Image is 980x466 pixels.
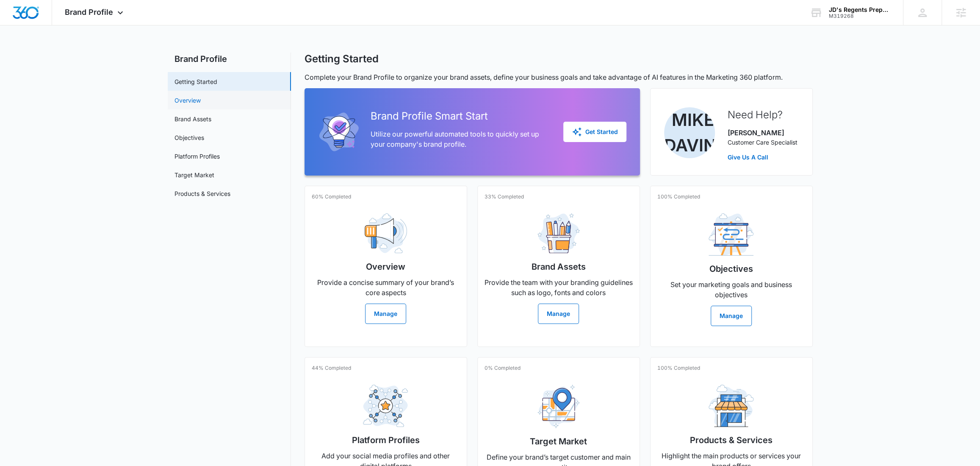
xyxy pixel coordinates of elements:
p: [PERSON_NAME] [728,128,797,138]
p: 60% Completed [312,193,351,201]
h2: Objectives [709,262,753,275]
img: Mike Davin [664,107,715,158]
p: Provide the team with your branding guidelines such as logo, fonts and colors [484,277,633,298]
a: Target Market [174,170,214,179]
p: 100% Completed [657,364,700,372]
p: Complete your Brand Profile to organize your brand assets, define your business goals and take ad... [305,72,813,82]
h2: Products & Services [690,434,772,446]
a: Objectives [174,133,204,142]
h2: Brand Profile [168,53,291,65]
button: Manage [711,306,752,326]
div: account name [829,6,891,13]
p: Utilize our powerful automated tools to quickly set up your company's brand profile. [371,129,550,149]
h1: Getting Started [305,53,379,65]
a: Overview [174,96,201,105]
a: 60% CompletedOverviewProvide a concise summary of your brand’s core aspectsManage [305,186,467,347]
a: Give Us A Call [728,153,797,162]
h2: Target Market [530,435,587,448]
a: Products & Services [174,189,230,198]
span: Brand Profile [65,8,113,17]
a: Brand Assets [174,114,211,123]
p: Provide a concise summary of your brand’s core aspects [312,277,460,298]
p: Customer Care Specialist [728,138,797,147]
div: account id [829,13,891,19]
h2: Overview [366,260,405,273]
a: Platform Profiles [174,152,220,161]
p: 0% Completed [484,364,520,372]
a: 100% CompletedObjectivesSet your marketing goals and business objectivesManage [650,186,813,347]
p: Set your marketing goals and business objectives [657,279,806,300]
p: 33% Completed [484,193,524,201]
button: Manage [365,304,406,324]
h2: Brand Assets [532,260,586,273]
a: 33% CompletedBrand AssetsProvide the team with your branding guidelines such as logo, fonts and c... [477,186,640,347]
a: Getting Started [174,77,217,86]
h2: Brand Profile Smart Start [371,109,550,124]
div: Get Started [572,127,618,137]
p: 100% Completed [657,193,700,201]
button: Get Started [563,122,626,142]
h2: Need Help? [728,107,797,123]
p: 44% Completed [312,364,351,372]
button: Manage [538,304,579,324]
h2: Platform Profiles [352,434,420,446]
